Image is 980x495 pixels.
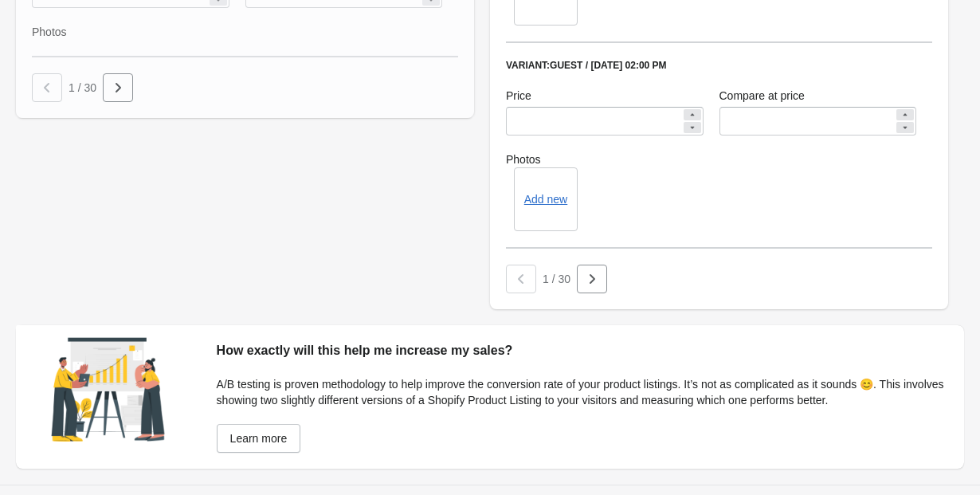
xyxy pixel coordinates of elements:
label: Compare at price [719,88,805,104]
button: Add new [524,193,567,206]
div: Variant: Guest / [DATE] 02:00 PM [506,59,932,72]
label: Price [506,88,531,104]
div: A/B testing is proven methodology to help improve the conversion rate of your product listings. I... [217,376,948,408]
label: Photos [506,151,932,167]
span: 1 / 30 [69,81,96,94]
div: How exactly will this help me increase my sales? [217,341,948,360]
a: Learn more [217,424,301,453]
span: 1 / 30 [543,273,570,285]
span: Learn more [230,432,288,445]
